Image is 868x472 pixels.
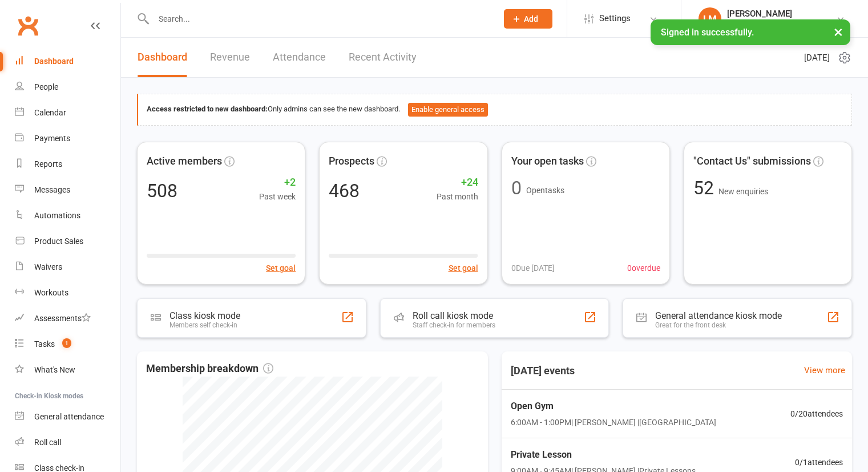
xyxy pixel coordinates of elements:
span: Open tasks [526,186,564,195]
span: 0 / 1 attendees [795,456,843,469]
a: Roll call [15,430,120,455]
span: Active members [147,153,222,170]
div: Workouts [34,288,68,297]
div: Staff check-in for members [413,321,495,329]
div: 508 [147,182,177,200]
button: Set goal [266,262,296,274]
a: Assessments [15,306,120,331]
div: Tasks [34,339,55,349]
span: 0 overdue [627,262,660,274]
span: 0 / 20 attendees [790,407,843,420]
span: Add [524,14,538,23]
span: 6:00AM - 1:00PM | [PERSON_NAME] | [GEOGRAPHIC_DATA] [511,416,716,429]
button: × [828,19,849,44]
span: Past week [259,190,296,203]
div: Great for the front desk [655,321,782,329]
span: Signed in successfully. [661,27,754,38]
span: [DATE] [804,51,830,65]
div: General attendance kiosk mode [655,310,782,321]
span: Membership breakdown [146,361,273,377]
div: Product Sales [34,237,83,246]
button: Enable general access [408,103,488,117]
span: Settings [599,6,631,31]
a: Calendar [15,100,120,126]
button: Set goal [449,262,478,274]
a: Automations [15,203,120,229]
div: People [34,82,58,91]
span: 0 Due [DATE] [511,262,555,274]
a: Payments [15,126,120,151]
span: Open Gym [511,399,716,414]
input: Search... [150,11,489,27]
a: Recent Activity [349,38,417,77]
div: Roll call [34,438,61,447]
span: Past month [437,190,478,203]
h3: [DATE] events [502,361,584,381]
a: Workouts [15,280,120,306]
a: General attendance kiosk mode [15,404,120,430]
div: LM [699,7,721,30]
span: 1 [62,338,71,348]
div: Assessments [34,314,91,323]
span: 52 [693,177,718,199]
div: Dashboard [34,57,74,66]
div: Members self check-in [169,321,240,329]
div: Reports [34,159,62,169]
button: Add [504,9,552,29]
span: +24 [437,174,478,191]
span: "Contact Us" submissions [693,153,811,170]
a: Dashboard [15,49,120,74]
div: Only admins can see the new dashboard. [147,103,843,117]
span: New enquiries [718,187,768,196]
a: Tasks 1 [15,331,120,357]
a: People [15,74,120,100]
div: Waivers [34,262,62,271]
div: 0 [511,179,522,197]
a: Dashboard [138,38,187,77]
a: Attendance [273,38,326,77]
div: Messages [34,185,70,194]
a: View more [804,363,845,377]
span: Private Lesson [511,447,696,462]
a: Revenue [210,38,250,77]
div: Bulldog Gym Castle Hill Pty Ltd [727,19,836,29]
div: 468 [329,182,360,200]
div: What's New [34,365,75,374]
span: Your open tasks [511,153,584,170]
div: [PERSON_NAME] [727,9,836,19]
a: What's New [15,357,120,383]
a: Waivers [15,254,120,280]
div: Payments [34,134,70,143]
a: Clubworx [14,11,42,40]
a: Reports [15,151,120,177]
div: General attendance [34,412,104,421]
div: Class kiosk mode [169,310,240,321]
div: Calendar [34,108,66,117]
span: Prospects [329,153,374,170]
div: Roll call kiosk mode [413,310,495,321]
a: Messages [15,177,120,203]
a: Product Sales [15,229,120,254]
span: +2 [259,174,296,191]
strong: Access restricted to new dashboard: [147,105,268,113]
div: Automations [34,211,80,220]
